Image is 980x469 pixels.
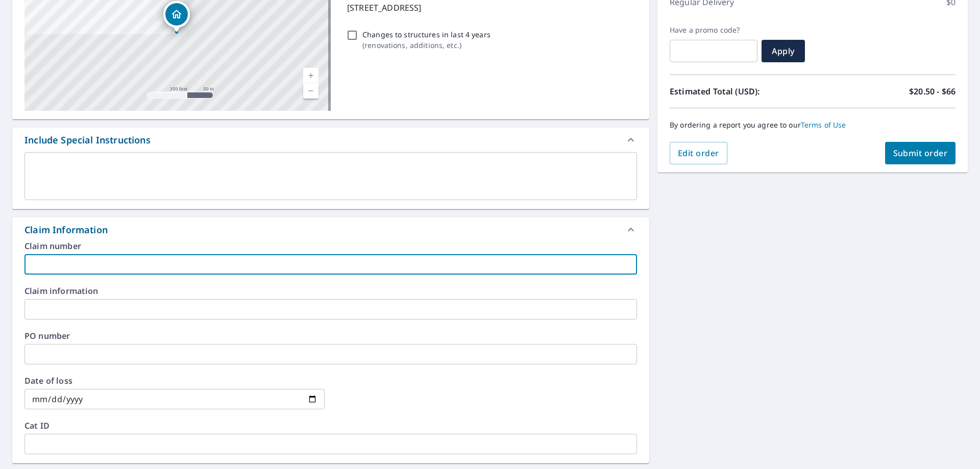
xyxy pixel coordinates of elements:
[303,83,318,98] a: Current Level 17, Zoom Out
[24,287,637,295] label: Claim information
[347,2,633,14] p: [STREET_ADDRESS]
[670,85,813,97] p: Estimated Total (USD):
[12,128,649,152] div: Include Special Instructions
[24,377,325,385] label: Date of loss
[762,40,805,62] button: Apply
[670,26,757,35] label: Have a promo code?
[24,223,108,237] div: Claim Information
[163,1,190,33] div: Dropped pin, building 1, Residential property, 214 Oak Creek Ests Duncan, OK 73533
[24,332,637,340] label: PO number
[670,120,955,130] p: By ordering a report you agree to our
[24,422,637,430] label: Cat ID
[893,147,948,159] span: Submit order
[24,133,151,147] div: Include Special Instructions
[909,85,955,97] p: $20.50 - $66
[670,142,727,164] button: Edit order
[770,45,797,57] span: Apply
[678,147,719,159] span: Edit order
[12,217,649,242] div: Claim Information
[885,142,956,164] button: Submit order
[24,242,637,250] label: Claim number
[801,120,846,130] a: Terms of Use
[362,40,491,51] p: ( renovations, additions, etc. )
[362,29,491,40] p: Changes to structures in last 4 years
[303,68,318,83] a: Current Level 17, Zoom In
